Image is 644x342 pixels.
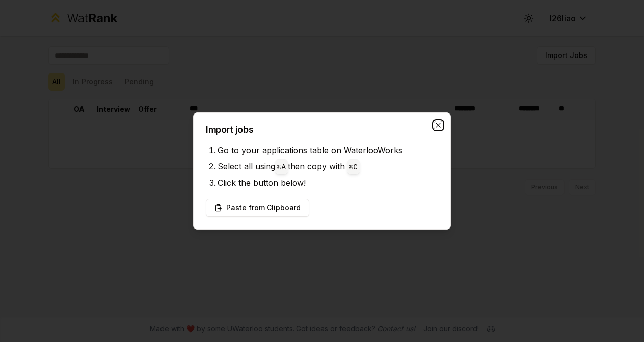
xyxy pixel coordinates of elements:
code: ⌘ C [349,163,358,172]
button: Paste from Clipboard [206,199,309,217]
li: Click the button below! [218,175,438,191]
li: Go to your applications table on [218,142,438,158]
code: ⌘ A [277,163,286,172]
h2: Import jobs [206,125,438,134]
a: WaterlooWorks [344,145,403,155]
li: Select all using then copy with [218,158,438,175]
